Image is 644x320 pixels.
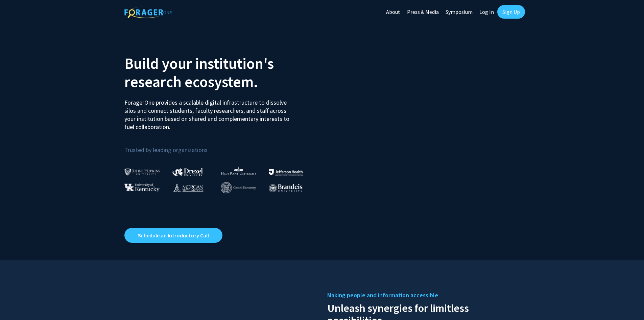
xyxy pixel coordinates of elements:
a: Opens in a new tab [124,228,222,243]
p: Trusted by leading organizations [124,136,317,155]
img: ForagerOne Logo [124,6,172,18]
img: University of Kentucky [124,183,160,192]
img: Thomas Jefferson University [269,169,303,175]
img: Cornell University [221,182,256,193]
img: Brandeis University [269,184,303,192]
img: Drexel University [172,168,203,176]
img: High Point University [221,167,257,175]
img: Johns Hopkins University [124,168,160,175]
img: Morgan State University [172,183,204,192]
p: ForagerOne provides a scalable digital infrastructure to dissolve silos and connect students, fac... [124,93,294,131]
a: Sign Up [497,5,525,19]
h5: Making people and information accessible [327,290,520,300]
h2: Build your institution's research ecosystem. [124,54,317,91]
